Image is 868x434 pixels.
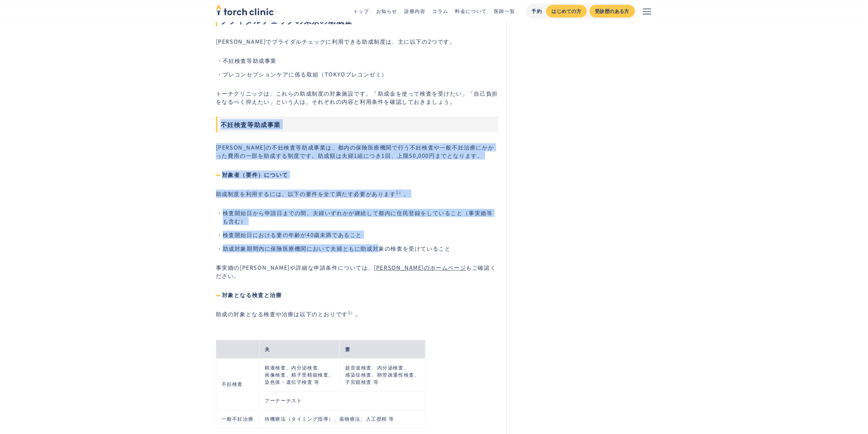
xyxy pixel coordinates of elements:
a: home [216,5,274,17]
li: 検査開始日における妻の年齢が40歳未満であること [223,230,499,239]
li: 助成対象期間内に保険医療機関において夫婦ともに助成対象の検査を受けていること [223,244,499,252]
a: [PERSON_NAME]のホームページ [374,263,466,271]
a: 料金について [455,8,487,14]
p: [PERSON_NAME]でブライダルチェックに利用できる助成制度は、主に以下の2つです。 [216,37,499,45]
li: 不妊検査等助成事業 [223,56,499,65]
p: 事実婚の[PERSON_NAME]や詳細な申請条件については、 もご確認ください。 [216,263,499,280]
li: プレコンセプションケアに係る取組（TOKYOプレコンゼミ） [223,70,499,78]
a: お知らせ [376,8,397,14]
td: 待機療法（タイミング指導）、薬物療法、人工授精 等 [259,409,425,428]
p: [PERSON_NAME]の不妊検査等助成事業は、都内の保険医療機関で行う不妊検査や一般不妊治療にかかった費用の一部を助成する制度です。助成額は夫婦1組につき1回、上限50,000円までとなります。 [216,143,499,159]
h4: 対象となる検査と治療 [216,291,499,299]
sup: 1） [396,189,403,195]
p: 助成の対象となる検査や治療は以下のとおりです 。 [216,310,499,318]
a: コラム [432,8,448,14]
li: 検査開始日から申請日までの間、夫婦いずれかが継続して都内に住民登録をしていること（事実婚等も含む） [223,209,499,225]
a: 医師一覧 [494,8,515,14]
a: トップ [353,8,369,14]
p: 助成制度を利用するには、以下の要件を全て満たす必要があります 。 [216,190,499,198]
div: 受診歴のある方 [595,8,629,15]
img: torch clinic [216,2,274,17]
td: 不妊検査 [216,358,259,409]
td: 精液検査、内分泌検査、 画像検査、精子受精能検査、 染色体・遺伝子検査 等 [259,358,340,391]
th: 妻 [339,340,425,358]
div: 予約 [531,8,542,15]
p: トーチクリニックは、これらの助成制度の対象施設です。「助成金を使って検査を受けたい」「自己負担をなるべく抑えたい」という人は、それぞれの内容と利用条件を確認しておきましょう。 [216,89,499,106]
td: 一般不妊治療 [216,409,259,428]
sup: 1） [348,309,355,315]
a: 診療内容 [404,8,425,14]
td: 超音波検査、内分泌検査、 感染症検査、卵管疎通性検査、 子宮鏡検査 等 [339,358,425,391]
th: 夫 [259,340,340,358]
a: はじめての方 [546,5,586,17]
h4: 対象者（要件）について [216,170,499,179]
div: はじめての方 [551,8,581,15]
a: 受診歴のある方 [589,5,635,17]
h3: 不妊検査等助成事業 [216,116,499,132]
td: フーナーテスト [259,391,425,409]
